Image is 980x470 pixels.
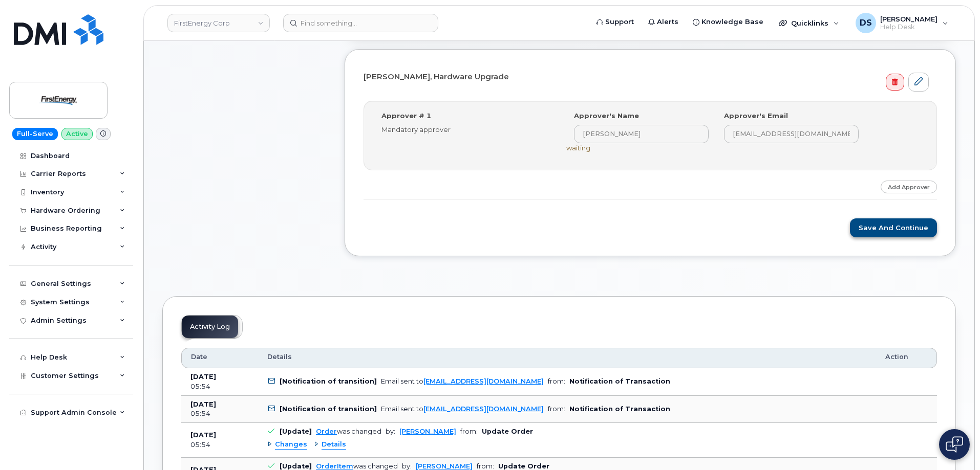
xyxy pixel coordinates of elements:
div: Email sent to [381,405,544,413]
b: [Notification of transition] [280,405,377,413]
input: Input [724,125,859,143]
a: [PERSON_NAME] [416,462,473,470]
span: Details [322,440,346,450]
b: Notification of Transaction [569,377,670,385]
h4: [PERSON_NAME], Hardware Upgrade [364,73,929,81]
a: [EMAIL_ADDRESS][DOMAIN_NAME] [423,377,544,385]
a: Add Approver [881,181,937,193]
input: Input [574,125,709,143]
div: Email sent to [381,377,544,385]
a: Order [316,428,337,435]
span: waiting [566,144,590,152]
span: Alerts [657,17,678,27]
span: from: [460,428,478,435]
b: Update Order [482,428,533,435]
span: DS [860,17,872,29]
span: Support [605,17,634,27]
b: [DATE] [190,431,216,439]
label: Approver's Name [574,111,639,121]
b: [DATE] [190,373,216,381]
div: Quicklinks [772,13,846,33]
th: Action [876,348,937,368]
a: FirstEnergy Corp [167,14,270,32]
span: by: [402,462,412,470]
a: Knowledge Base [686,12,771,32]
span: from: [548,377,565,385]
div: 05:54 [190,382,249,391]
span: Knowledge Base [701,17,763,27]
b: Notification of Transaction [569,405,670,413]
div: Darryl Smith [848,13,955,33]
label: Approver # 1 [381,111,431,121]
button: Save and Continue [850,218,937,237]
span: Details [267,352,292,362]
span: from: [548,405,565,413]
input: Find something... [283,14,438,32]
div: 05:54 [190,409,249,418]
a: Alerts [641,12,686,32]
img: Open chat [946,436,963,453]
a: [PERSON_NAME] [399,428,456,435]
div: Mandatory approver [381,125,551,135]
label: Approver's Email [724,111,788,121]
div: was changed [316,428,381,435]
span: from: [477,462,494,470]
b: Update Order [498,462,549,470]
div: 05:54 [190,440,249,450]
b: [DATE] [190,400,216,408]
b: [Notification of transition] [280,377,377,385]
span: Date [191,352,207,362]
span: Quicklinks [791,19,828,27]
span: Changes [275,440,307,450]
span: [PERSON_NAME] [880,15,938,23]
b: [Update] [280,462,312,470]
b: [Update] [280,428,312,435]
div: was changed [316,462,398,470]
a: OrderItem [316,462,353,470]
span: by: [386,428,395,435]
a: Support [589,12,641,32]
span: Help Desk [880,23,938,31]
a: [EMAIL_ADDRESS][DOMAIN_NAME] [423,405,544,413]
